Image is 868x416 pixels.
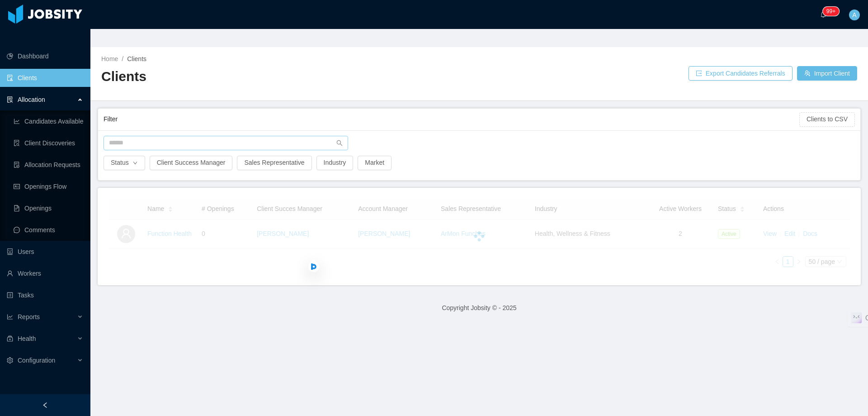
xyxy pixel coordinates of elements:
[14,221,83,239] a: icon: messageComments
[7,243,83,261] a: icon: robotUsers
[336,140,343,146] i: icon: search
[14,134,83,152] a: icon: file-searchClient Discoveries
[18,335,36,342] span: Health
[7,357,13,363] i: icon: setting
[104,156,145,170] button: Statusicon: down
[42,402,48,408] i: icon: left
[127,55,146,62] span: Clients
[101,55,118,62] a: Home
[7,69,83,87] a: icon: auditClients
[358,156,392,170] button: Market
[18,96,45,103] span: Allocation
[7,264,83,282] a: icon: userWorkers
[7,335,13,342] i: icon: medicine-box
[852,10,856,20] span: A
[18,313,40,320] span: Reports
[7,314,13,320] i: icon: line-chart
[237,156,311,170] button: Sales Representative
[7,286,83,304] a: icon: profileTasks
[14,177,83,196] a: icon: idcardOpenings Flow
[14,156,83,174] a: icon: file-doneAllocation Requests
[7,96,13,103] i: icon: solution
[689,66,793,81] button: icon: exportExport Candidates Referrals
[316,156,354,170] button: Industry
[7,47,83,65] a: icon: pie-chartDashboard
[150,156,233,170] button: Client Success Manager
[797,66,857,81] button: icon: usergroup-addImport Client
[101,67,479,86] h2: Clients
[104,111,799,128] div: Filter
[90,292,868,324] footer: Copyright Jobsity © - 2025
[14,112,83,130] a: icon: line-chartCandidates Available
[122,55,123,62] span: /
[18,357,55,364] span: Configuration
[14,199,83,217] a: icon: file-textOpenings
[799,112,855,127] button: Clients to CSV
